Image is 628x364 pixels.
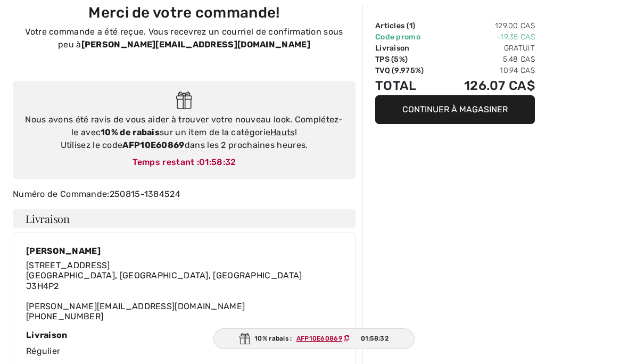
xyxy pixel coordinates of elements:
button: Continuer à magasiner [375,95,535,124]
h3: Merci de votre commande! [19,4,349,21]
td: Code promo [375,31,440,43]
td: 5.48 CA$ [440,54,535,65]
div: Temps restant : [23,156,345,169]
p: Votre commande a été reçue. Vous recevrez un courriel de confirmation sous peu à [19,26,349,51]
td: Livraison [375,43,440,54]
td: 10.94 CA$ [440,65,535,76]
div: [PERSON_NAME][EMAIL_ADDRESS][DOMAIN_NAME] [26,260,302,321]
div: Nous avons été ravis de vous aider à trouver votre nouveau look. Complétez-le avec sur un item de... [23,113,345,152]
td: -19.35 CA$ [440,31,535,43]
td: TVQ (9.975%) [375,65,440,76]
td: Total [375,76,440,95]
div: [PERSON_NAME] [26,246,302,256]
span: 01:58:32 [199,157,236,167]
a: [PHONE_NUMBER] [26,311,103,321]
div: Numéro de Commande: [6,188,362,201]
span: 1 [409,21,412,30]
td: Articles ( ) [375,20,440,31]
span: 01:58:32 [361,334,389,343]
h4: Livraison [13,209,356,228]
a: Hauts [270,127,295,137]
strong: [PERSON_NAME][EMAIL_ADDRESS][DOMAIN_NAME] [81,39,310,49]
a: 250815-1384524 [110,189,180,199]
td: 126.07 CA$ [440,76,535,95]
td: 129.00 CA$ [440,20,535,31]
td: TPS (5%) [375,54,440,65]
div: 10% rabais : [213,328,415,349]
div: Régulier [26,330,342,357]
img: Gift.svg [176,92,193,109]
ins: AFP10E60869 [296,335,342,342]
div: Livraison [26,330,342,340]
img: Gift.svg [239,333,250,344]
strong: AFP10E60869 [122,140,184,150]
strong: 10% de rabais [101,127,160,137]
span: [STREET_ADDRESS] [GEOGRAPHIC_DATA], [GEOGRAPHIC_DATA], [GEOGRAPHIC_DATA] J3H4P2 [26,260,302,291]
td: Gratuit [440,43,535,54]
